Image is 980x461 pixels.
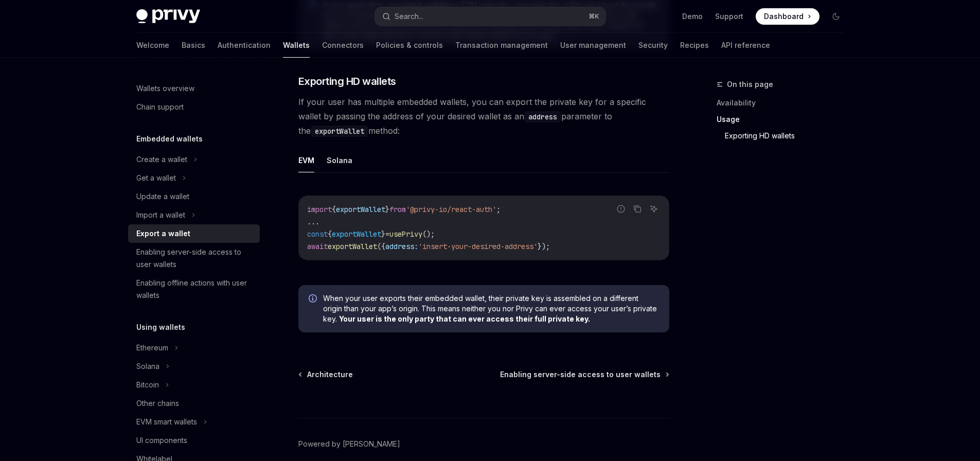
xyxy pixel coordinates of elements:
[680,33,709,58] a: Recipes
[128,394,260,413] a: Other chains
[614,202,628,216] button: Report incorrect code
[128,243,260,274] a: Enabling server-side access to user wallets
[307,369,353,380] span: Architecture
[136,416,197,428] div: EVM smart wallets
[136,342,168,354] div: Ethereum
[376,33,443,58] a: Policies & controls
[381,229,385,239] span: }
[727,78,773,91] span: On this page
[128,224,260,243] a: Export a wallet
[299,369,353,380] a: Architecture
[298,439,400,449] a: Powered by [PERSON_NAME]
[406,205,496,214] span: '@privy-io/react-auth'
[336,205,385,214] span: exportWallet
[136,397,179,410] div: Other chains
[524,111,561,122] code: address
[136,82,194,95] div: Wallets overview
[377,242,385,251] span: ({
[756,8,819,25] a: Dashboard
[385,229,389,239] span: =
[375,7,605,26] button: Search...⌘K
[638,33,668,58] a: Security
[128,98,260,116] a: Chain support
[283,33,310,58] a: Wallets
[500,369,661,380] span: Enabling server-side access to user wallets
[332,229,381,239] span: exportWallet
[717,111,852,128] a: Usage
[307,229,328,239] span: const
[218,33,271,58] a: Authentication
[560,33,626,58] a: User management
[298,95,669,138] span: If your user has multiple embedded wallets, you can export the private key for a specific wallet ...
[332,205,336,214] span: {
[631,202,644,216] button: Copy the contents from the code block
[418,242,538,251] span: 'insert-your-desired-address'
[328,229,332,239] span: {
[136,153,187,166] div: Create a wallet
[136,321,185,333] h5: Using wallets
[328,242,377,251] span: exportWallet
[717,95,852,111] a: Availability
[136,133,203,145] h5: Embedded wallets
[589,12,599,21] span: ⌘ K
[309,294,319,305] svg: Info
[538,242,550,251] span: });
[311,126,368,137] code: exportWallet
[136,33,169,58] a: Welcome
[389,205,406,214] span: from
[327,148,352,172] button: Solana
[721,33,770,58] a: API reference
[323,293,659,324] span: When your user exports their embedded wallet, their private key is assembled on a different origi...
[496,205,501,214] span: ;
[128,79,260,98] a: Wallets overview
[764,11,804,22] span: Dashboard
[339,314,590,323] b: Your user is the only party that can ever access their full private key.
[128,274,260,305] a: Enabling offline actions with user wallets
[385,205,389,214] span: }
[136,101,184,113] div: Chain support
[136,209,185,221] div: Import a wallet
[128,187,260,206] a: Update a wallet
[136,277,254,302] div: Enabling offline actions with user wallets
[136,246,254,271] div: Enabling server-side access to user wallets
[136,172,176,184] div: Get a wallet
[500,369,668,380] a: Enabling server-side access to user wallets
[385,242,418,251] span: address:
[307,205,332,214] span: import
[136,360,159,373] div: Solana
[136,9,200,24] img: dark logo
[136,190,189,203] div: Update a wallet
[128,431,260,450] a: UI components
[298,74,396,88] span: Exporting HD wallets
[682,11,703,22] a: Demo
[136,434,187,447] div: UI components
[307,242,328,251] span: await
[307,217,319,226] span: ...
[322,33,364,58] a: Connectors
[182,33,205,58] a: Basics
[395,10,423,23] div: Search...
[725,128,852,144] a: Exporting HD wallets
[422,229,435,239] span: ();
[647,202,661,216] button: Ask AI
[715,11,743,22] a: Support
[298,148,314,172] button: EVM
[136,227,190,240] div: Export a wallet
[389,229,422,239] span: usePrivy
[136,379,159,391] div: Bitcoin
[828,8,844,25] button: Toggle dark mode
[455,33,548,58] a: Transaction management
